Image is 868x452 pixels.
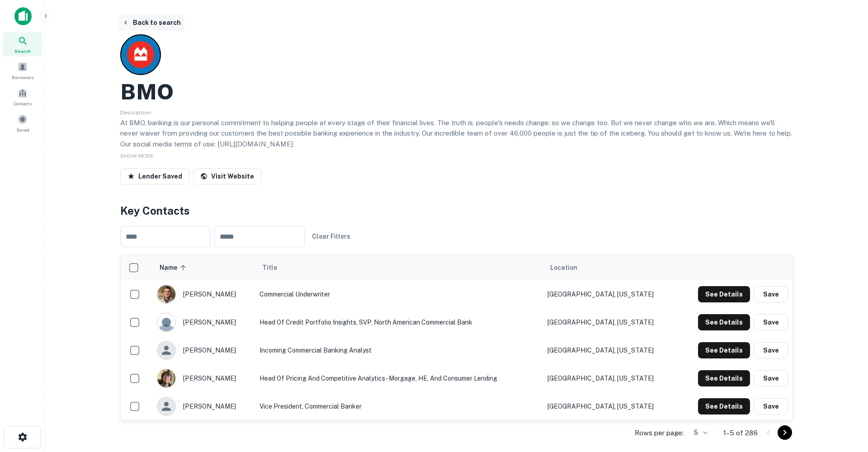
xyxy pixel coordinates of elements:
p: 1–5 of 286 [723,428,758,438]
span: Location [550,262,577,273]
button: See Details [698,342,750,358]
button: See Details [698,398,750,414]
div: scrollable content [121,255,793,420]
h4: Key Contacts [120,202,793,219]
td: Head of Pricing and Competitive Analytics - Morgage, HE, and Consumer Lending [255,364,542,392]
span: SHOW MORE [120,153,154,159]
span: Description [120,109,151,116]
span: Search [14,47,31,55]
button: See Details [698,286,750,302]
button: Save [754,342,788,358]
th: Title [255,255,542,280]
p: Rows per page: [635,428,684,438]
th: Name [152,255,255,280]
span: Saved [16,126,29,133]
button: Lender Saved [120,168,189,184]
td: [GEOGRAPHIC_DATA], [US_STATE] [543,364,677,392]
span: Name [160,262,189,273]
td: Vice President, Commercial Banker [255,392,542,420]
a: Saved [3,111,42,135]
button: Save [754,314,788,330]
td: Incoming Commercial Banking Analyst [255,336,542,364]
button: Go to next page [778,425,792,440]
div: 5 [687,426,709,439]
div: [PERSON_NAME] [157,341,250,360]
td: Commercial Underwriter [255,280,542,308]
a: Contacts [3,85,42,109]
td: [GEOGRAPHIC_DATA], [US_STATE] [543,392,677,420]
button: See Details [698,370,750,386]
h2: BMO [120,79,174,105]
img: 9c8pery4andzj6ohjkjp54ma2 [157,313,175,331]
p: At BMO, banking is our personal commitment to helping people at every stage of their financial li... [120,118,793,150]
td: [GEOGRAPHIC_DATA], [US_STATE] [543,280,677,308]
a: Borrowers [3,58,42,83]
button: Save [754,370,788,386]
img: capitalize-icon.png [14,7,32,25]
span: Title [262,262,289,273]
span: Borrowers [12,74,33,81]
a: Search [3,32,42,56]
div: [PERSON_NAME] [157,285,250,304]
a: Visit Website [193,168,261,184]
td: [GEOGRAPHIC_DATA], [US_STATE] [543,308,677,336]
button: Save [754,398,788,414]
button: Back to search [118,14,184,31]
img: 1668384303558 [157,285,175,303]
img: 1635206549454 [157,369,175,387]
td: Head of Credit Portfolio Insights, SVP, North American Commercial Bank [255,308,542,336]
button: Clear Filters [308,228,354,245]
button: See Details [698,314,750,330]
th: Location [543,255,677,280]
button: Save [754,286,788,302]
div: [PERSON_NAME] [157,397,250,416]
div: [PERSON_NAME] [157,369,250,388]
div: [PERSON_NAME] [157,313,250,332]
span: Contacts [14,100,32,107]
td: [GEOGRAPHIC_DATA], [US_STATE] [543,336,677,364]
